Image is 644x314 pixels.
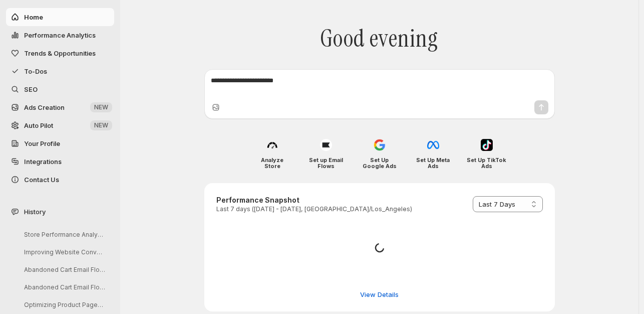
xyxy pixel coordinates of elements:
[16,279,111,295] button: Abandoned Cart Email Flow Strategy
[320,139,332,151] img: Set up Email Flows icon
[6,98,114,116] button: Ads Creation
[6,8,114,26] button: Home
[481,139,493,151] img: Set Up TikTok Ads icon
[6,80,114,98] a: SEO
[24,176,59,184] span: Contact Us
[24,158,62,166] span: Integrations
[427,139,439,151] img: Set Up Meta Ads icon
[94,121,108,129] span: NEW
[6,44,114,62] button: Trends & Opportunities
[306,157,346,169] h4: Set up Email Flows
[6,171,114,189] button: Contact Us
[6,134,114,152] a: Your Profile
[24,49,96,57] span: Trends & Opportunities
[354,286,405,302] button: View detailed performance
[24,121,53,129] span: Auto Pilot
[360,157,399,169] h4: Set Up Google Ads
[211,102,221,112] button: Upload image
[24,31,96,39] span: Performance Analytics
[16,244,111,260] button: Improving Website Conversion from Increased Traffic
[6,62,114,80] button: To-Dos
[24,85,38,93] span: SEO
[16,297,111,312] button: Optimizing Product Pages to Minimize Refunds
[94,103,108,111] span: NEW
[374,139,386,151] img: Set Up Google Ads icon
[320,24,438,53] span: Good evening
[216,195,412,205] h3: Performance Snapshot
[6,26,114,44] button: Performance Analytics
[24,139,60,147] span: Your Profile
[24,207,46,217] span: History
[6,152,114,171] a: Integrations
[24,67,47,75] span: To-Dos
[16,262,111,277] button: Abandoned Cart Email Flow Strategy
[467,157,506,169] h4: Set Up TikTok Ads
[24,13,43,21] span: Home
[360,289,399,299] span: View Details
[252,157,292,169] h4: Analyze Store
[6,116,114,134] a: Auto Pilot
[266,139,278,151] img: Analyze Store icon
[16,227,111,242] button: Store Performance Analysis and Recommendations
[24,103,65,111] span: Ads Creation
[216,205,412,213] p: Last 7 days ([DATE] - [DATE], [GEOGRAPHIC_DATA]/Los_Angeles)
[413,157,453,169] h4: Set Up Meta Ads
